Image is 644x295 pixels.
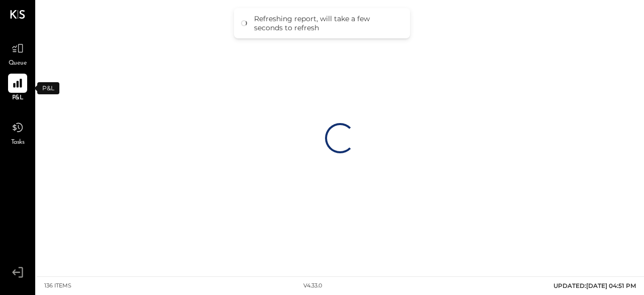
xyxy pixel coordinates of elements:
[553,282,636,289] span: UPDATED: [DATE] 04:51 PM
[12,94,24,103] span: P&L
[303,282,322,290] div: v 4.33.0
[1,74,35,103] a: P&L
[254,14,400,32] div: Refreshing report, will take a few seconds to refresh
[9,59,27,68] span: Queue
[1,118,35,147] a: Tasks
[1,39,35,68] a: Queue
[11,138,25,147] span: Tasks
[44,282,71,290] div: 136 items
[37,82,59,94] div: P&L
